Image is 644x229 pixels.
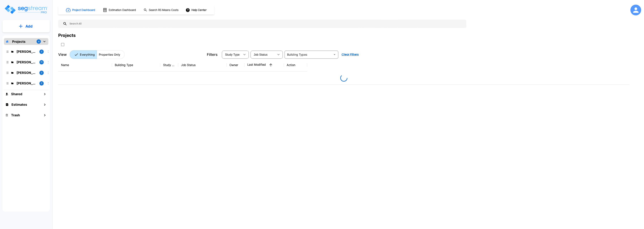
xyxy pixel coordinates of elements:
img: Logo [4,4,48,14]
span: Job Status [254,53,268,56]
button: Search RS Means Costs [142,7,181,14]
th: Owner [227,59,244,72]
p: Kristina's Folder (Finalized Reports) [16,60,37,65]
button: Everything [70,50,97,59]
p: 2 [41,50,42,53]
p: Properties Only [99,52,120,57]
th: Action [284,59,307,72]
p: Add [25,24,33,29]
input: Search All [67,20,465,28]
h1: Estimation Dashboard [109,8,136,12]
th: Job Status [178,59,227,72]
th: Last Modified [244,59,284,72]
button: Open [332,52,337,57]
div: Select [223,50,241,60]
span: Study Type [225,53,240,56]
p: 2 [41,71,42,74]
p: 2 [41,82,42,85]
button: Add [3,21,50,31]
button: Estimation Dashboard [101,6,138,14]
p: Karina's Folder [16,49,37,54]
p: M.E. Folder [16,81,37,86]
button: Properties Only [97,50,125,59]
h1: Shared [11,92,22,96]
button: Clear Filters [340,51,360,58]
h1: Search RS Means Costs [149,8,179,12]
div: Projects [58,32,76,39]
button: SelectAll [59,41,66,48]
button: Help Center [185,7,208,13]
h1: Estimates [11,102,27,107]
div: Select [251,50,275,60]
th: Building Type [112,59,160,72]
p: Everything [80,52,95,57]
button: Project Dashboard [64,6,97,14]
input: Building Types [286,52,331,57]
th: Name [58,59,112,72]
div: Platform [70,50,125,59]
p: Projects [12,39,25,44]
th: Study Type [160,59,178,72]
h1: Trash [11,113,20,118]
p: Jon's Folder [16,70,37,75]
p: 4 [38,40,39,43]
h1: Project Dashboard [72,8,95,12]
p: View [58,52,67,57]
p: 11 [41,61,42,64]
p: Filters [207,52,218,57]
